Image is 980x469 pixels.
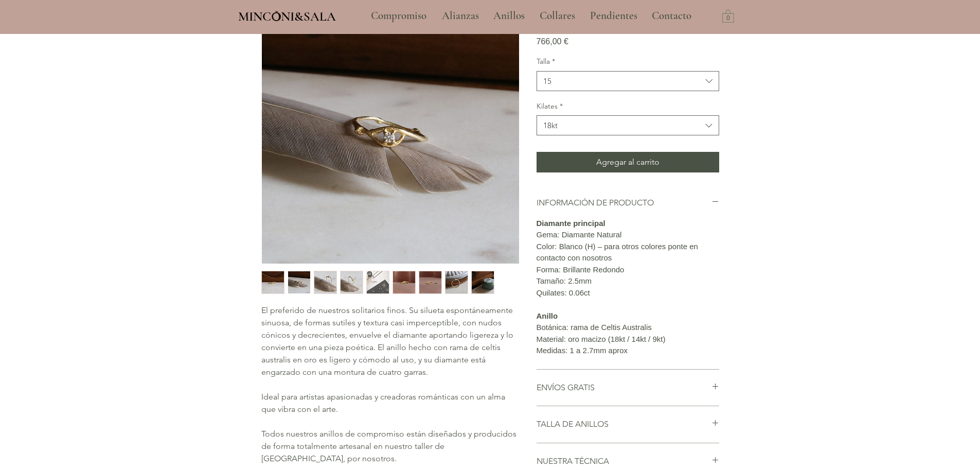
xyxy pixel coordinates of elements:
[537,456,711,467] h2: NUESTRA TÉCNICA
[419,271,442,294] div: 7 / 9
[543,120,558,131] div: 18kt
[340,271,363,294] div: 4 / 9
[419,271,441,293] img: Miniatura: Anillo de compromiso con diamante: sinuoso, dulce y delicado
[488,3,530,29] p: Anillos
[537,419,711,430] h2: TALLA DE ANILLOS
[314,271,336,293] img: Miniatura: Anillo de compromiso con diamante: sinuoso, dulce y delicado
[537,287,719,299] p: Quilates: 0.06ct
[537,264,719,276] p: Forma: Brillante Redondo
[537,101,719,112] label: Kilates
[288,271,310,293] img: Miniatura: Anillo de compromiso con diamante: sinuoso, dulce y delicado
[585,3,643,29] p: Pendientes
[341,271,363,293] img: Miniatura: Anillo de compromiso con diamante: sinuoso, dulce y delicado
[288,271,311,294] div: 2 / 9
[537,382,719,393] button: ENVÍOS GRATIS
[261,271,284,294] div: 1 / 9
[647,3,697,29] p: Contacto
[363,3,434,29] a: Compromiso
[722,9,734,23] a: Carrito con 0 ítems
[445,271,468,294] div: 8 / 9
[471,271,494,294] div: 9 / 9
[445,271,468,294] button: Miniatura: Anillo de compromiso con diamante: sinuoso, dulce y delicado
[471,271,494,294] button: Miniatura: Anillo de compromiso con diamante: sinuoso, dulce y delicado
[537,57,719,67] label: Talla
[537,115,719,135] button: Kilates
[238,9,336,24] span: MINCONI&SALA
[537,197,719,209] button: INFORMACIÓN DE PRODUCTO
[537,241,719,264] p: Color: Blanco (H) – para otros colores ponte en contacto con nosotros
[314,271,337,294] div: 3 / 9
[537,382,711,393] h2: ENVÍOS GRATIS
[537,334,719,345] p: Material: oro macizo (18kt / 14kt / 9kt)
[537,311,558,320] strong: Anillo
[537,229,719,241] p: Gema: Diamante Natural
[393,271,415,293] img: Miniatura: Anillo de compromiso con diamante: sinuoso, dulce y delicado
[367,271,389,293] img: Miniatura: Anillo de compromiso con diamante: sinuoso, dulce y delicado
[238,7,336,24] a: MINCONI&SALA
[366,271,389,294] div: 5 / 9
[472,271,494,293] img: Miniatura: Anillo de compromiso con diamante: sinuoso, dulce y delicado
[446,271,468,293] img: Miniatura: Anillo de compromiso con diamante: sinuoso, dulce y delicado
[393,271,416,294] button: Miniatura: Anillo de compromiso con diamante: sinuoso, dulce y delicado
[543,76,551,86] div: 15
[537,456,719,467] button: NUESTRA TÉCNICA
[272,11,281,21] img: Minconi Sala
[537,219,605,228] strong: Diamante principal
[537,197,711,209] h2: INFORMACIÓN DE PRODUCTO
[262,6,519,264] img: Anillo de compromiso con diamante: sinuoso, dulce y delicado
[261,428,519,465] p: Todos nuestros anillos de compromiso están diseñados y producidos de forma totalmente artesanal e...
[366,271,389,294] button: Miniatura: Anillo de compromiso con diamante: sinuoso, dulce y delicado
[393,271,416,294] div: 6 / 9
[537,275,719,287] p: Tamaño: 2.5mm
[532,3,582,29] a: Collares
[261,391,519,415] p: Ideal para artistas apasionadas y creadoras románticas con un alma que vibra con el arte.
[596,156,660,168] span: Agregar al carrito
[288,271,311,294] button: Miniatura: Anillo de compromiso con diamante: sinuoso, dulce y delicado
[537,322,719,334] p: Botánica: rama de Celtis Australis
[537,152,719,172] button: Agregar al carrito
[343,3,720,29] nav: Sitio
[644,3,700,29] a: Contacto
[537,37,568,46] span: 766,00 €
[537,71,719,91] button: Talla
[434,3,486,29] a: Alianzas
[537,419,719,430] button: TALLA DE ANILLOS
[582,3,644,29] a: Pendientes
[419,271,442,294] button: Miniatura: Anillo de compromiso con diamante: sinuoso, dulce y delicado
[437,3,484,29] p: Alianzas
[261,304,519,378] p: El preferido de nuestros solitarios finos. Su silueta espontáneamente sinuosa, de formas sutiles ...
[366,3,432,29] p: Compromiso
[537,346,628,355] span: Medidas: 1 a 2.7mm aprox
[314,271,337,294] button: Miniatura: Anillo de compromiso con diamante: sinuoso, dulce y delicado
[261,6,520,264] button: Anillo de compromiso con diamante: sinuoso, dulce y delicadoAgrandar
[534,3,580,29] p: Collares
[261,271,284,294] button: Miniatura: Anillo de compromiso con diamante: sinuoso, dulce y delicado
[486,3,532,29] a: Anillos
[340,271,363,294] button: Miniatura: Anillo de compromiso con diamante: sinuoso, dulce y delicado
[262,271,284,293] img: Miniatura: Anillo de compromiso con diamante: sinuoso, dulce y delicado
[726,15,730,22] text: 0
